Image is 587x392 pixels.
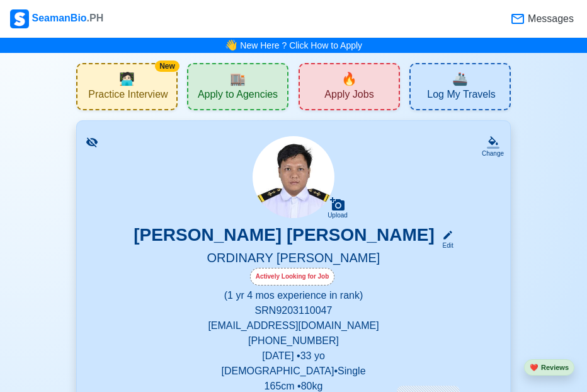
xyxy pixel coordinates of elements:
[92,318,495,333] p: [EMAIL_ADDRESS][DOMAIN_NAME]
[119,69,135,88] span: interview
[155,61,180,72] div: New
[87,13,104,23] span: .PH
[198,88,278,104] span: Apply to Agencies
[524,359,574,376] button: heartReviews
[92,250,495,268] h5: ORDINARY [PERSON_NAME]
[10,9,103,28] div: SeamanBio
[341,69,357,88] span: new
[328,212,348,219] div: Upload
[230,69,246,88] span: agencies
[427,88,495,104] span: Log My Travels
[92,349,495,364] p: [DATE] • 33 yo
[324,88,373,104] span: Apply Jobs
[437,241,453,250] div: Edit
[250,268,335,285] div: Actively Looking for Job
[92,333,495,349] p: [PHONE_NUMBER]
[530,364,539,371] span: heart
[222,36,241,55] span: bell
[525,11,574,26] span: Messages
[134,224,435,250] h3: [PERSON_NAME] [PERSON_NAME]
[452,69,468,88] span: travel
[240,40,362,50] a: New Here ? Click How to Apply
[10,9,29,28] img: Logo
[482,149,504,158] div: Change
[88,88,168,104] span: Practice Interview
[92,303,495,318] p: SRN 9203110047
[92,364,495,379] p: [DEMOGRAPHIC_DATA] • Single
[92,288,495,303] p: (1 yr 4 mos experience in rank)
